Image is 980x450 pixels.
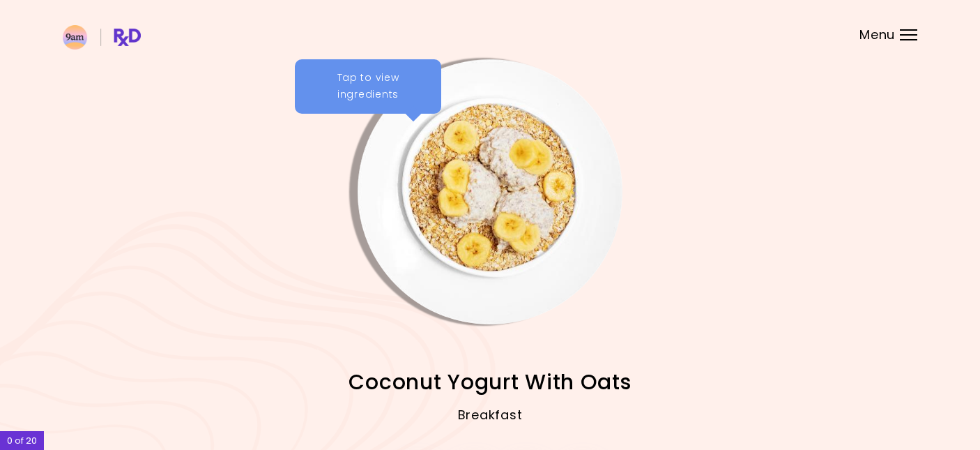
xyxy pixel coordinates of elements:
img: Info - Coconut Yogurt With Oats [358,59,622,324]
span: Coconut Yogurt With Oats [349,368,631,396]
span: Menu [859,29,895,41]
div: Tap to view ingredients [295,59,441,114]
img: RxDiet [63,25,141,50]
